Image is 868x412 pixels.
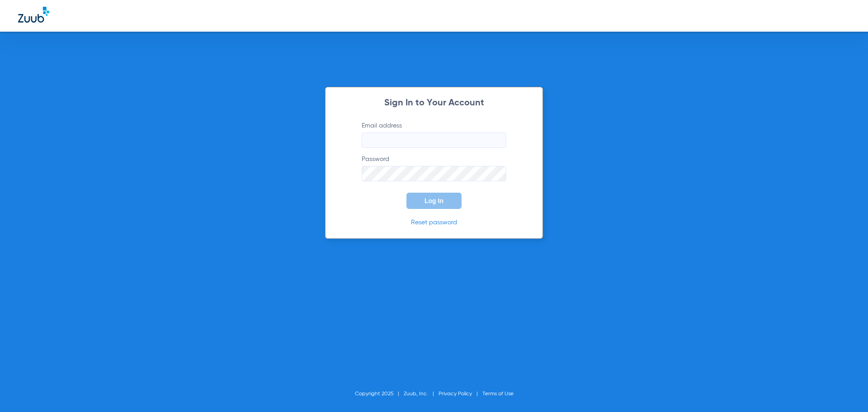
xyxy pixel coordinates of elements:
input: Email address [362,133,506,148]
a: Reset password [411,219,457,226]
li: Copyright 2025 [355,389,404,398]
h2: Sign In to Your Account [348,99,520,108]
label: Password [362,155,506,181]
button: Log In [406,193,462,209]
input: Password [362,166,506,181]
label: Email address [362,121,506,148]
span: Log In [425,197,443,204]
a: Privacy Policy [439,391,472,397]
li: Zuub, Inc. [404,389,439,398]
a: Terms of Use [482,391,514,397]
img: Zuub Logo [18,7,49,23]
